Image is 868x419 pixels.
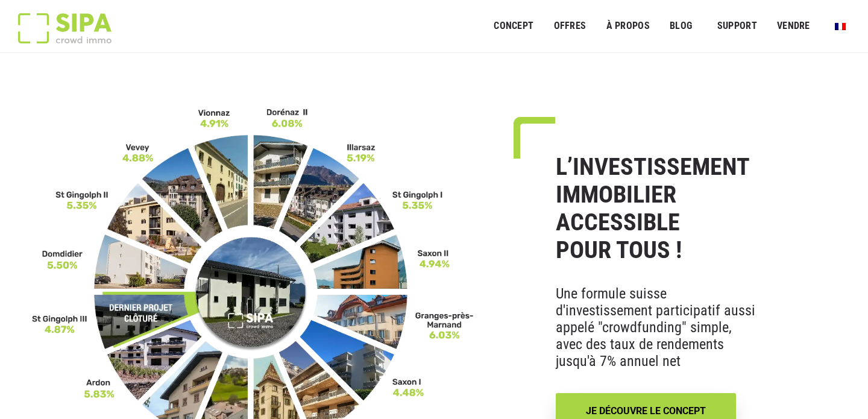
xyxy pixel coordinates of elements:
img: Français [835,23,846,30]
a: À PROPOS [598,13,658,40]
a: Blog [662,13,700,40]
p: Une formule suisse d'investissement participatif aussi appelé "crowdfunding" simple, avec des tau... [556,276,761,379]
a: Passer à [827,14,854,37]
a: Concept [486,13,541,40]
nav: Menu principal [494,11,850,41]
h1: L’INVESTISSEMENT IMMOBILIER ACCESSIBLE POUR TOUS ! [556,153,761,264]
a: VENDRE [769,13,818,40]
a: SUPPORT [709,13,765,40]
a: OFFRES [546,13,594,40]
